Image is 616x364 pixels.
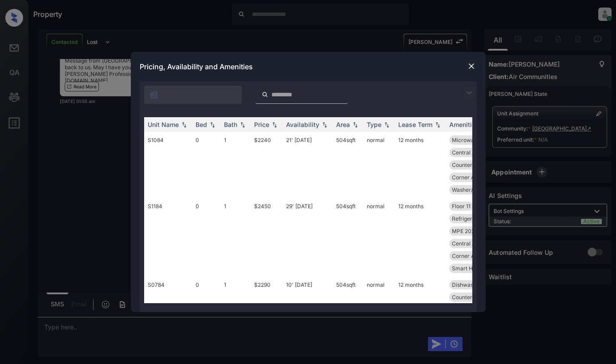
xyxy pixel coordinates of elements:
[192,132,220,198] td: 0
[149,91,158,99] img: icon-zuma
[452,203,471,210] span: Floor 11
[220,198,251,277] td: 1
[452,149,494,156] span: Central Air Con...
[333,277,363,355] td: 504 sqft
[449,121,479,128] div: Amenities
[395,277,446,355] td: 12 months
[452,162,498,168] span: Countertops Gra...
[452,240,494,247] span: Central Air Con...
[452,174,500,181] span: Corner Apartmen...
[220,277,251,355] td: 1
[363,198,395,277] td: normal
[363,277,395,355] td: normal
[395,198,446,277] td: 12 months
[286,121,319,128] div: Availability
[398,121,432,128] div: Lease Term
[452,137,480,143] span: Microwave
[254,121,269,128] div: Price
[270,122,279,128] img: sorting
[467,62,476,71] img: close
[192,198,220,277] td: 0
[251,198,282,277] td: $2450
[282,198,333,277] td: 29' [DATE]
[367,121,381,128] div: Type
[333,132,363,198] td: 504 sqft
[333,198,363,277] td: 504 sqft
[363,132,395,198] td: normal
[452,265,501,272] span: Smart Home Door...
[238,122,247,128] img: sorting
[192,277,220,355] td: 0
[224,121,237,128] div: Bath
[464,87,475,98] img: icon-zuma
[251,277,282,355] td: $2290
[196,121,207,128] div: Bed
[336,121,350,128] div: Area
[351,122,360,128] img: sorting
[144,198,192,277] td: S1184
[452,281,482,288] span: Dishwasher
[382,122,391,128] img: sorting
[395,132,446,198] td: 12 months
[320,122,329,128] img: sorting
[452,253,500,259] span: Corner Apartmen...
[282,277,333,355] td: 10' [DATE]
[144,132,192,198] td: S1084
[131,52,486,81] div: Pricing, Availability and Amenities
[452,228,503,234] span: MPE 2024 Cabana...
[251,132,282,198] td: $2240
[282,132,333,198] td: 21' [DATE]
[452,186,499,193] span: Washer/Dryer Eu...
[220,132,251,198] td: 1
[208,122,217,128] img: sorting
[148,121,179,128] div: Unit Name
[144,277,192,355] td: S0784
[262,91,268,99] img: icon-zuma
[452,215,494,222] span: Refrigerator Le...
[452,294,498,301] span: Countertops Gra...
[180,122,188,128] img: sorting
[433,122,442,128] img: sorting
